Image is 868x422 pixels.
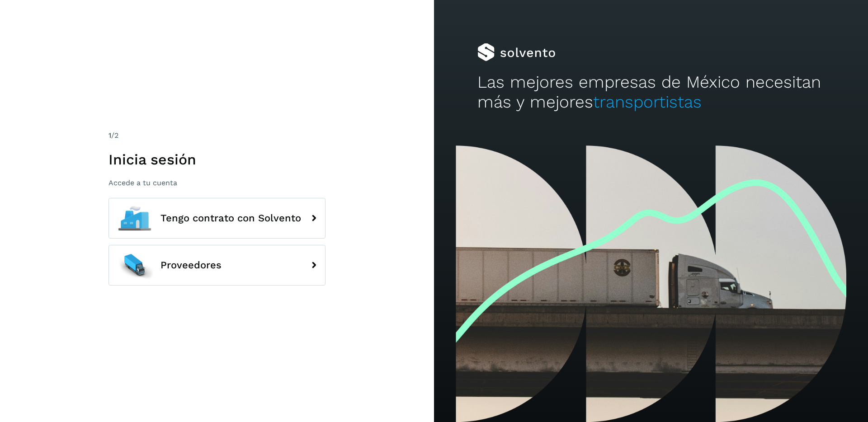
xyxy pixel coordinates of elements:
[108,151,325,168] h1: Inicia sesión
[108,245,325,286] button: Proveedores
[160,260,222,271] span: Proveedores
[108,178,325,187] p: Accede a tu cuenta
[160,213,301,224] span: Tengo contrato con Solvento
[108,198,325,239] button: Tengo contrato con Solvento
[593,92,702,112] span: transportistas
[477,72,825,113] h2: Las mejores empresas de México necesitan más y mejores
[108,130,325,141] div: /2
[108,131,111,140] span: 1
